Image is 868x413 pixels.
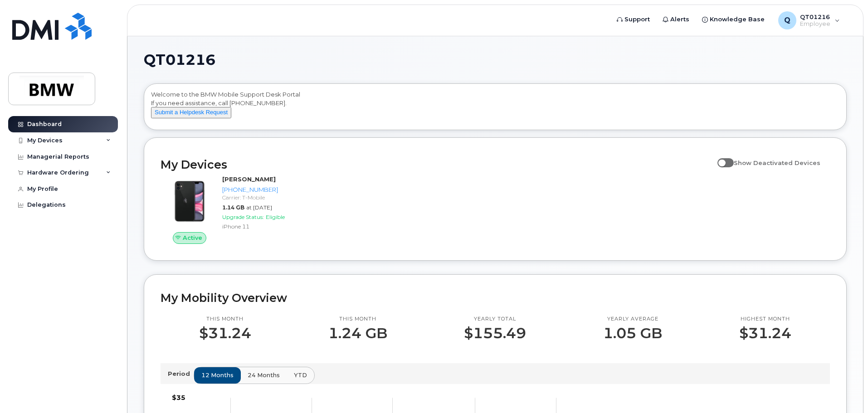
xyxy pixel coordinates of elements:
span: Active [183,233,202,242]
span: Show Deactivated Devices [734,159,820,166]
p: $31.24 [739,325,791,341]
p: 1.24 GB [328,325,387,341]
div: Carrier: T-Mobile [222,194,316,201]
span: at [DATE] [246,204,272,211]
p: $155.49 [464,325,526,341]
span: 24 months [248,371,280,379]
div: Welcome to the BMW Mobile Support Desk Portal If you need assistance, call [PHONE_NUMBER]. [151,90,839,126]
span: 1.14 GB [222,204,244,211]
a: Active[PERSON_NAME][PHONE_NUMBER]Carrier: T-Mobile1.14 GBat [DATE]Upgrade Status:EligibleiPhone 11 [161,175,320,244]
h2: My Devices [161,158,713,171]
div: iPhone 11 [222,223,316,230]
div: [PHONE_NUMBER] [222,185,316,194]
button: Submit a Helpdesk Request [151,107,231,118]
span: YTD [294,371,307,379]
p: 1.05 GB [603,325,662,341]
p: This month [328,316,387,323]
tspan: $35 [172,394,185,402]
p: Yearly total [464,316,526,323]
span: Upgrade Status: [222,214,264,220]
input: Show Deactivated Devices [717,154,725,161]
h2: My Mobility Overview [161,291,830,305]
a: Submit a Helpdesk Request [151,108,231,116]
p: $31.24 [199,325,251,341]
p: Yearly average [603,316,662,323]
img: iPhone_11.jpg [168,180,211,223]
span: Eligible [266,214,285,220]
p: Highest month [739,316,791,323]
p: This month [199,316,251,323]
span: QT01216 [144,53,215,67]
strong: [PERSON_NAME] [222,175,276,183]
p: Period [168,369,194,378]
